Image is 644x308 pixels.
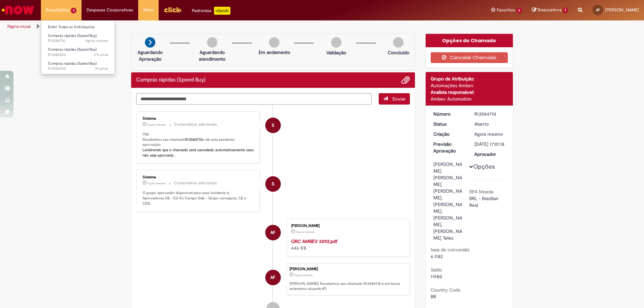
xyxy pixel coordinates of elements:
span: Agora mesmo [85,38,108,43]
img: img-circle-grey.png [331,37,341,48]
span: Agora mesmo [148,123,166,127]
div: [PERSON_NAME] [PERSON_NAME], [PERSON_NAME], [PERSON_NAME], [PERSON_NAME], [PERSON_NAME] Teles [433,161,465,241]
img: img-circle-grey.png [269,37,279,48]
div: System [265,118,281,133]
img: img-circle-grey.png [207,37,217,48]
time: 01/10/2025 10:01:18 [474,131,503,137]
textarea: Digite sua mensagem aqui... [136,93,372,105]
a: Aberto R13582920 : Compras rápidas (Speed Buy) [41,46,115,58]
span: 3 [71,8,76,13]
time: 01/10/2025 10:01:02 [296,230,314,234]
span: BRL - Brazilian Real [469,195,500,208]
span: Agora mesmo [296,230,314,234]
span: Agora mesmo [148,181,166,185]
button: Adicionar anexos [401,76,410,84]
div: Automações Ambev [431,82,508,89]
span: Rascunhos [538,7,562,13]
time: 01/10/2025 10:01:18 [294,273,313,277]
b: taxa de conversão [431,247,470,253]
time: 30/09/2025 16:41:11 [94,52,108,57]
span: BR [431,294,436,300]
span: Requisições [46,7,69,13]
span: 1 [563,7,568,13]
p: Olá! Recebemos seu chamado e ele esta pendente aprovação. [143,132,254,158]
button: Enviar [379,93,410,105]
div: Sistema [143,175,254,179]
b: Saldo [431,267,442,273]
span: More [143,7,154,13]
time: 01/10/2025 10:01:20 [85,38,108,43]
ul: Requisições [41,20,115,74]
span: Compras rápidas (Speed Buy) [48,33,97,38]
dt: Status [428,121,470,127]
span: 11980 [431,273,442,280]
div: 446 KB [291,238,403,251]
div: Grupo de Atribuição: [431,75,508,82]
span: AF [270,225,275,241]
div: Ambev Automation [431,96,508,102]
span: 17h atrás [94,52,108,57]
div: Alex Sandro Telles Fernandes [265,225,281,240]
img: img-circle-grey.png [393,37,404,48]
time: 01/10/2025 10:01:28 [148,181,166,185]
p: Validação [326,49,346,56]
span: 9d atrás [95,66,108,71]
b: RPA Moeda [469,189,493,195]
div: [DATE] 17:01:18 [474,141,505,147]
span: R13556030 [48,66,108,71]
span: Compras rápidas (Speed Buy) [48,61,97,66]
span: 6.1182 [431,253,443,259]
p: [PERSON_NAME]! Recebemos seu chamado R13584710 e em breve estaremos atuando. [289,281,406,292]
a: Aberto R13556030 : Compras rápidas (Speed Buy) [41,60,115,72]
b: Lembrando que o chamado será cancelado automaticamente caso não seja aprovado. [143,147,255,158]
div: Sistema [143,117,254,121]
a: ORC AMBEV 3092.pdf [291,238,337,244]
span: Agora mesmo [294,273,313,277]
time: 22/09/2025 15:50:35 [95,66,108,71]
span: S [272,117,274,133]
span: AF [596,8,600,12]
span: 3 [517,8,522,13]
span: R13584710 [48,38,108,44]
ul: Trilhas de página [5,20,424,33]
a: Página inicial [7,24,31,29]
button: Cancelar Chamado [431,52,508,63]
small: Comentários adicionais [174,180,217,186]
div: Analista responsável: [431,89,508,96]
p: +GenAi [214,7,230,15]
div: [PERSON_NAME] [291,224,403,228]
span: AF [270,269,275,286]
p: Aguardando Aprovação [134,49,166,62]
span: Agora mesmo [474,131,503,137]
span: [PERSON_NAME] [605,7,639,13]
div: Opções do Chamado [426,34,513,47]
div: Padroniza [192,7,230,15]
a: Rascunhos [532,7,568,13]
img: arrow-next.png [145,37,155,48]
div: Aberto [474,121,505,127]
div: System [265,176,281,192]
span: R13582920 [48,52,108,58]
b: R13584710 [185,137,202,142]
b: Country Code [431,287,461,293]
li: Alex Sandro Telles Fernandes [136,263,410,296]
div: R13584710 [474,111,505,117]
dt: Criação [428,131,470,137]
span: Despesas Corporativas [87,7,133,13]
p: O grupo aprovador disponível para esse incidente é: Aprovadores SB - CD RJ Campo Gde - Grupo cerv... [143,190,254,206]
time: 01/10/2025 10:01:30 [148,123,166,127]
dt: Número [428,111,470,117]
span: Compras rápidas (Speed Buy) [48,47,97,52]
h2: Compras rápidas (Speed Buy) Histórico de tíquete [136,77,206,83]
div: Alex Sandro Telles Fernandes [265,270,281,285]
a: Aberto R13584710 : Compras rápidas (Speed Buy) [41,32,115,45]
span: Enviar [392,96,406,102]
img: click_logo_yellow_360x200.png [164,5,182,15]
a: Exibir Todas as Solicitações [41,23,115,31]
p: Aguardando atendimento [196,49,228,62]
span: S [272,176,274,192]
dt: Aprovador [469,151,511,158]
small: Comentários adicionais [174,122,217,127]
dt: Previsão Aprovação [428,141,470,154]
